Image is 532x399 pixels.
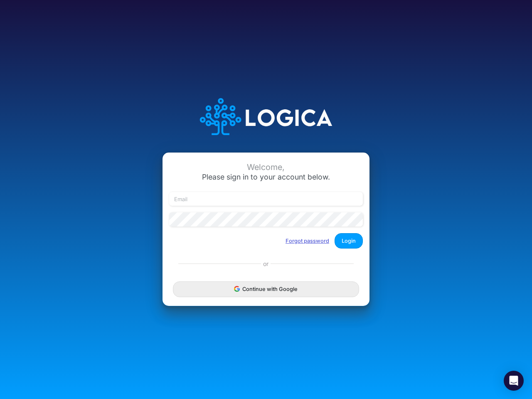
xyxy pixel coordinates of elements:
div: Open Intercom Messenger [504,371,524,391]
button: Continue with Google [173,281,359,297]
button: Forgot password [280,234,335,248]
span: Please sign in to your account below. [202,172,330,181]
input: Email [169,192,363,206]
div: Welcome, [169,163,363,172]
button: Login [335,233,363,249]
